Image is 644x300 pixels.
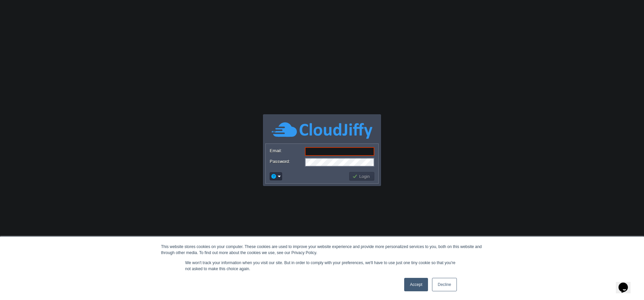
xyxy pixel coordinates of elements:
a: Decline [432,278,457,291]
label: Password: [270,158,304,165]
p: We won't track your information when you visit our site. But in order to comply with your prefere... [185,260,459,272]
iframe: chat widget [616,273,637,293]
img: CloudJiffy [272,121,372,140]
label: Email: [270,147,304,154]
a: Accept [404,278,428,291]
div: This website stores cookies on your computer. These cookies are used to improve your website expe... [161,244,483,256]
button: Login [352,173,372,179]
